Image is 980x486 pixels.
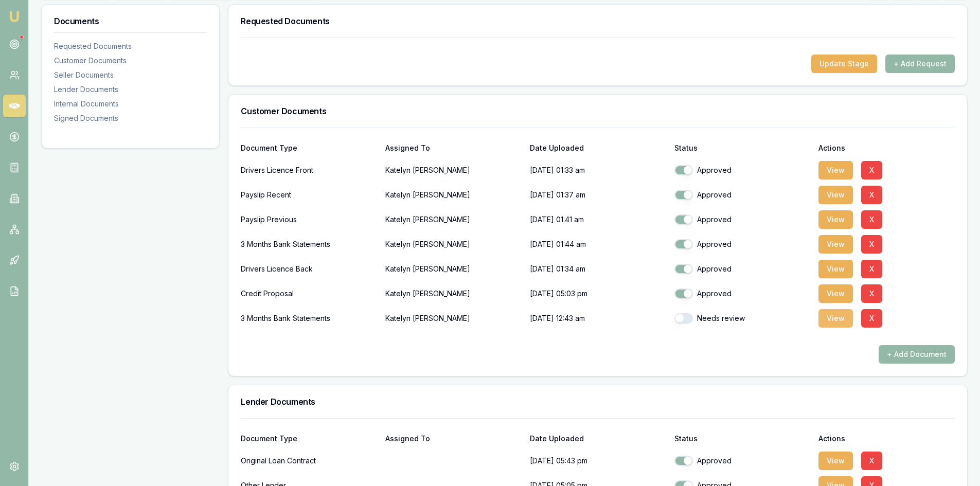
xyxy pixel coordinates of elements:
div: Document Type [241,435,377,442]
button: View [818,309,853,328]
p: Katelyn [PERSON_NAME] [385,234,522,255]
div: Internal Documents [54,99,207,109]
div: Date Uploaded [530,145,666,152]
div: Payslip Recent [241,185,377,205]
div: Seller Documents [54,70,207,80]
button: View [818,452,853,470]
div: 3 Months Bank Statements [241,308,377,329]
button: X [861,260,882,278]
button: X [861,284,882,303]
h3: Lender Documents [241,398,955,406]
p: [DATE] 01:33 am [530,160,666,181]
div: Requested Documents [54,41,207,51]
button: X [861,210,882,229]
button: View [818,161,853,179]
div: Actions [818,145,955,152]
button: X [861,186,882,204]
div: Status [674,435,811,442]
button: View [818,235,853,254]
button: + Add Request [885,55,955,73]
p: [DATE] 01:34 am [530,259,666,279]
div: Credit Proposal [241,283,377,304]
button: View [818,186,853,204]
div: Status [674,145,811,152]
p: [DATE] 01:41 am [530,209,666,230]
div: Customer Documents [54,56,207,66]
div: Payslip Previous [241,209,377,230]
div: Signed Documents [54,113,207,123]
div: Needs review [674,313,811,323]
img: emu-icon-u.png [8,10,21,23]
div: Drivers Licence Front [241,160,377,181]
div: Approved [674,190,811,200]
h3: Requested Documents [241,17,955,25]
div: Approved [674,165,811,175]
div: Lender Documents [54,84,207,95]
p: [DATE] 05:43 pm [530,451,666,471]
p: [DATE] 12:43 am [530,308,666,329]
p: [DATE] 05:03 pm [530,283,666,304]
div: Approved [674,264,811,274]
button: X [861,309,882,328]
button: X [861,452,882,470]
p: Katelyn [PERSON_NAME] [385,283,522,304]
p: Katelyn [PERSON_NAME] [385,160,522,181]
button: View [818,210,853,229]
div: Assigned To [385,145,522,152]
div: Actions [818,435,955,442]
div: Drivers Licence Back [241,259,377,279]
p: Katelyn [PERSON_NAME] [385,259,522,279]
div: Document Type [241,145,377,152]
button: + Add Document [879,345,955,364]
h3: Documents [54,17,207,25]
button: View [818,284,853,303]
h3: Customer Documents [241,107,955,115]
div: Date Uploaded [530,435,666,442]
div: Approved [674,289,811,299]
p: [DATE] 01:44 am [530,234,666,255]
p: [DATE] 01:37 am [530,185,666,205]
button: X [861,235,882,254]
div: Original Loan Contract [241,451,377,471]
div: Approved [674,214,811,225]
button: View [818,260,853,278]
button: Update Stage [811,55,877,73]
p: Katelyn [PERSON_NAME] [385,185,522,205]
div: 3 Months Bank Statements [241,234,377,255]
div: Assigned To [385,435,522,442]
p: Katelyn [PERSON_NAME] [385,209,522,230]
div: Approved [674,456,811,466]
button: X [861,161,882,179]
div: Approved [674,239,811,249]
p: Katelyn [PERSON_NAME] [385,308,522,329]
